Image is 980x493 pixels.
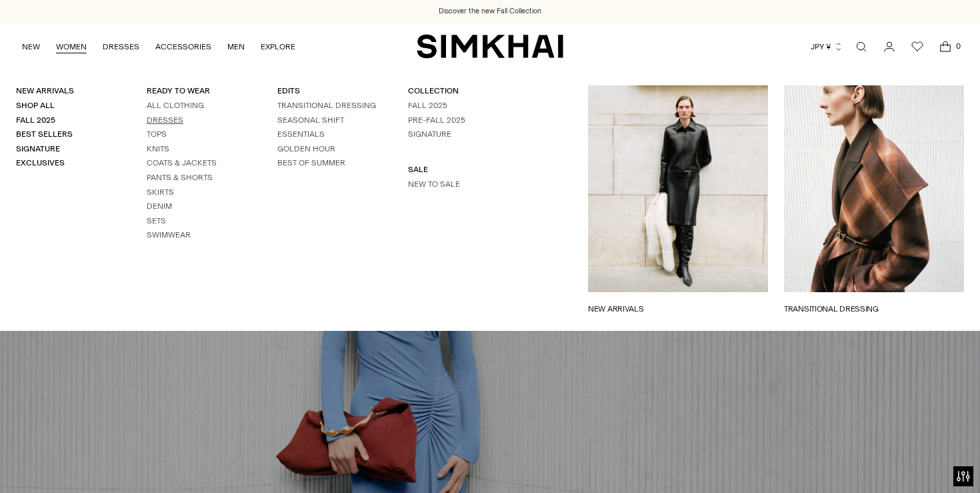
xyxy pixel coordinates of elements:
[904,33,931,60] a: Wishlist
[848,33,875,60] a: Open search modal
[932,33,959,60] a: Open cart modal
[952,40,964,52] span: 0
[56,32,87,61] a: WOMEN
[261,32,295,61] a: EXPLORE
[439,6,541,17] a: Discover the new Fall Collection
[103,32,139,61] a: DRESSES
[811,32,843,61] button: JPY ¥
[227,32,245,61] a: MEN
[417,33,563,59] a: SIMKHAI
[22,32,40,61] a: NEW
[155,32,211,61] a: ACCESSORIES
[876,33,903,60] a: Go to the account page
